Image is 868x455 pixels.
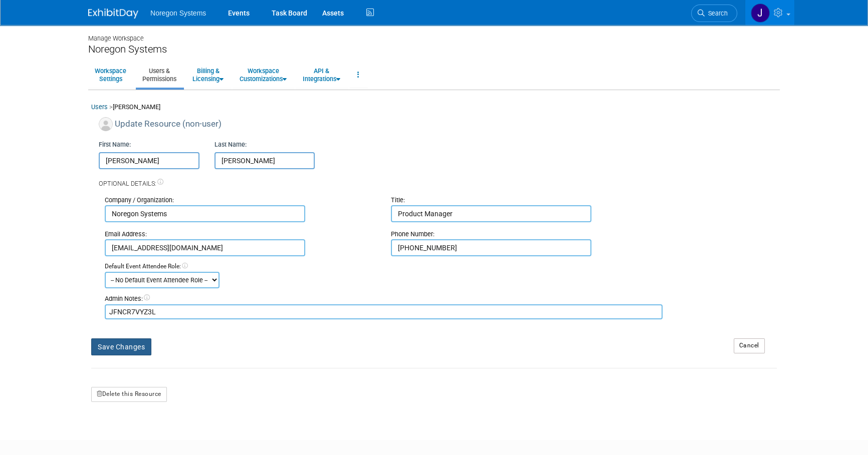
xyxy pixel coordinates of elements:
div: Manage Workspace [88,25,780,43]
button: Delete this Resource [91,387,167,402]
span: Search [705,10,728,17]
div: Phone Number: [391,230,662,239]
div: Optional Details: [99,169,777,189]
a: WorkspaceSettings [88,63,133,87]
input: First Name [99,152,199,169]
a: Users &Permissions [136,63,183,87]
div: Company / Organization: [105,196,376,205]
img: Associate-Profile-5.png [99,117,113,131]
input: Last Name [214,152,315,169]
span: Noregon Systems [150,9,206,17]
label: First Name: [99,140,131,150]
a: Users [91,103,108,111]
img: ExhibitDay [88,9,138,19]
div: Default Event Attendee Role: [105,262,777,271]
div: Admin Notes: [105,294,663,304]
div: Update Resource (non-user) [99,117,777,135]
label: Last Name: [214,140,247,150]
a: API &Integrations [296,63,347,87]
button: Save Changes [91,338,151,355]
div: Noregon Systems [88,43,780,56]
div: [PERSON_NAME] [91,103,777,117]
span: > [109,103,113,111]
div: Email Address: [105,230,376,239]
a: Cancel [734,338,765,353]
a: Billing &Licensing [186,63,230,87]
div: Title: [391,196,662,205]
img: Johana Gil [751,4,770,23]
a: Search [691,5,737,22]
a: WorkspaceCustomizations [233,63,293,87]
